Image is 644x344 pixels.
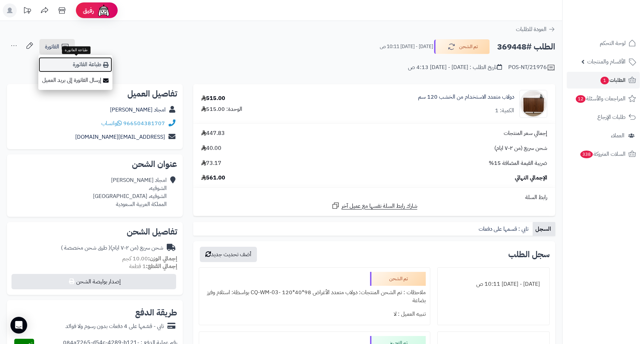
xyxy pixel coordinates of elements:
[576,95,586,103] span: 12
[196,193,552,201] div: رابط السلة
[13,228,177,236] h2: تفاصيل الشحن
[203,307,426,321] div: تنبيه العميل : لا
[495,107,514,115] div: الكمية: 1
[203,286,426,307] div: ملاحظات : تم الشحن المنتجات: دولاب متعدد الأغراض 98*40*120 -CQ-WM-03 بواسطة: استلام وفرز بضاعة
[201,174,225,182] span: 561.00
[587,57,626,67] span: الأقسام والمنتجات
[497,40,555,54] h2: الطلب #369448
[129,262,177,270] small: 1 قطعة
[600,75,626,85] span: الطلبات
[97,3,111,17] img: ai-face.png
[83,6,94,15] span: رفيق
[146,262,177,270] strong: إجمالي القطع:
[597,112,626,122] span: طلبات الإرجاع
[135,308,177,317] h2: طريقة الدفع
[516,25,547,33] span: العودة للطلبات
[567,109,640,125] a: طلبات الإرجاع
[442,277,545,291] div: [DATE] - [DATE] 10:11 ص
[489,159,547,167] span: ضريبة القيمة المضافة 15%
[611,131,625,140] span: العملاء
[476,222,533,236] a: تابي : قسمها على دفعات
[13,90,177,98] h2: تفاصيل العميل
[520,90,547,118] img: 1752129109-1-90x90.jpg
[39,39,75,54] a: الفاتورة
[201,144,221,152] span: 40.00
[370,272,426,286] div: تم الشحن
[61,244,110,252] span: ( طرق شحن مخصصة )
[110,106,166,114] a: امجاد [PERSON_NAME]
[65,322,164,330] div: تابي - قسّمها على 4 دفعات بدون رسوم ولا فوائد
[380,43,433,50] small: [DATE] - [DATE] 10:11 ص
[45,43,59,51] span: الفاتورة
[533,222,555,236] a: السجل
[38,72,112,88] a: إرسال الفاتورة إلى بريد العميل
[494,144,547,152] span: شحن سريع (من ٢-٧ ايام)
[11,274,176,289] button: إصدار بوليصة الشحن
[38,57,112,72] a: طباعة الفاتورة
[200,247,257,262] button: أضف تحديث جديد
[600,38,626,48] span: لوحة التحكم
[418,93,514,101] a: دولاب متعدد الاستخدام من الخشب 120 سم
[567,35,640,52] a: لوحة التحكم
[331,201,417,210] a: شارك رابط السلة نفسها مع عميل آخر
[504,129,547,137] span: إجمالي سعر المنتجات
[13,160,177,168] h2: عنوان الشحن
[508,63,555,72] div: POS-NT/21976
[567,90,640,107] a: المراجعات والأسئلة12
[61,244,163,252] div: شحن سريع (من ٢-٧ ايام)
[201,105,242,113] div: الوحدة: 515.00
[434,39,490,54] button: تم الشحن
[123,119,165,128] a: 966504381707
[567,146,640,162] a: السلات المتروكة338
[408,63,502,71] div: تاريخ الطلب : [DATE] - [DATE] 4:13 ص
[201,159,221,167] span: 73.17
[341,202,417,210] span: شارك رابط السلة نفسها مع عميل آخر
[201,94,225,102] div: 515.00
[580,149,626,159] span: السلات المتروكة
[515,174,547,182] span: الإجمالي النهائي
[18,3,36,19] a: تحديثات المنصة
[567,127,640,144] a: العملاء
[148,254,177,263] strong: إجمالي الوزن:
[93,176,167,208] div: امجاد [PERSON_NAME] الشوقيه، الشوقيه، [GEOGRAPHIC_DATA] المملكة العربية السعودية
[567,72,640,89] a: الطلبات1
[75,133,165,141] a: [EMAIL_ADDRESS][DOMAIN_NAME]
[508,250,550,259] h3: سجل الطلب
[101,119,122,128] a: واتساب
[62,46,91,54] div: طباعة الفاتورة
[122,254,177,263] small: 10.00 كجم
[575,94,626,104] span: المراجعات والأسئلة
[10,317,27,334] div: Open Intercom Messenger
[516,25,555,33] a: العودة للطلبات
[201,129,225,137] span: 447.83
[600,77,609,84] span: 1
[580,151,593,158] span: 338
